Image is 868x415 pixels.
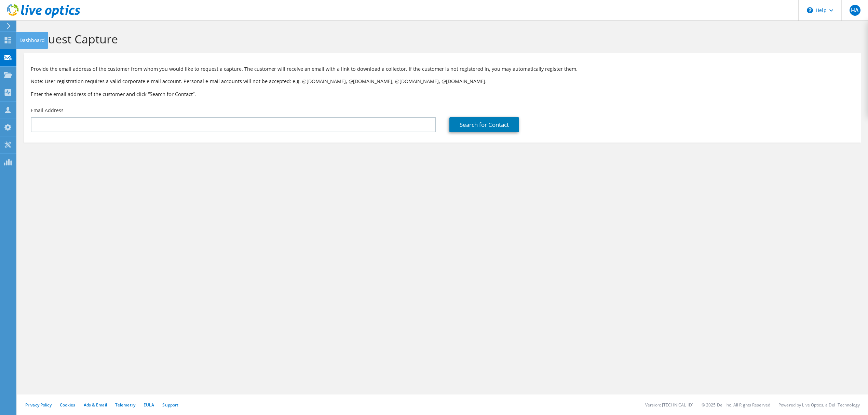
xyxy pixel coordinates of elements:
[31,107,64,114] label: Email Address
[807,7,813,13] svg: \n
[84,402,107,408] a: Ads & Email
[16,32,48,49] div: Dashboard
[115,402,135,408] a: Telemetry
[27,32,854,46] h1: Request Capture
[162,402,178,408] a: Support
[702,402,770,408] li: © 2025 Dell Inc. All Rights Reserved
[778,402,860,408] li: Powered by Live Optics, a Dell Technology
[25,402,52,408] a: Privacy Policy
[31,65,854,73] p: Provide the email address of the customer from whom you would like to request a capture. The cust...
[850,5,860,16] span: HA
[60,402,76,408] a: Cookies
[449,117,519,132] a: Search for Contact
[31,78,854,85] p: Note: User registration requires a valid corporate e-mail account. Personal e-mail accounts will ...
[645,402,693,408] li: Version: [TECHNICAL_ID]
[144,402,154,408] a: EULA
[31,90,854,98] h3: Enter the email address of the customer and click “Search for Contact”.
